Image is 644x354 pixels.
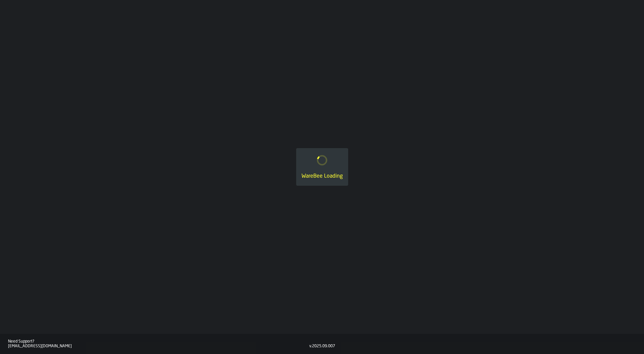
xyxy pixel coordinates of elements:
[312,344,335,349] div: 2025.09.007
[309,344,312,349] div: v.
[8,339,309,344] div: Need Support?
[8,339,309,349] a: Need Support?[EMAIL_ADDRESS][DOMAIN_NAME]
[302,172,343,180] div: WareBee Loading
[8,344,309,349] div: [EMAIL_ADDRESS][DOMAIN_NAME]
